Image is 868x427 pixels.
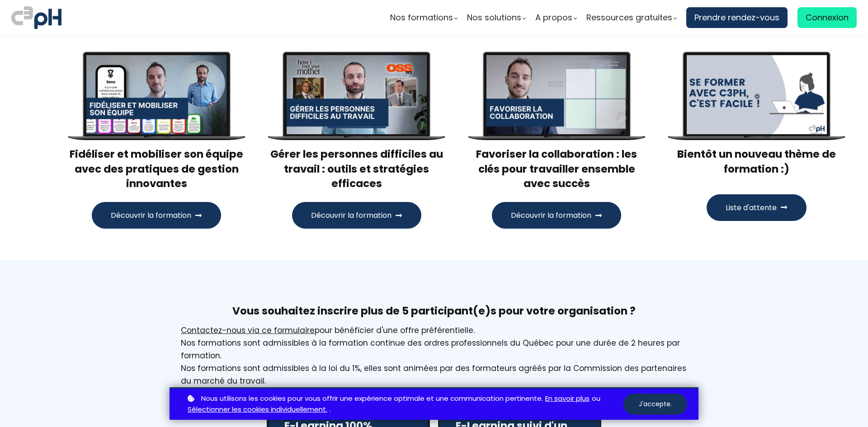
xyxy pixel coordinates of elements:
[201,393,543,404] span: Nous utilisons les cookies pour vous offrir une expérience optimale et une communication pertinente.
[311,210,392,221] span: Découvrir la formation
[68,147,245,191] h3: Fidéliser et mobiliser son équipe avec des pratiques de gestion innovantes
[181,362,687,387] div: Nos formations sont admissibles à la loi du 1%, elles sont animées par des formateurs agréés par ...
[181,325,315,336] a: Contactez-nous via ce formulaire
[535,11,572,24] span: A propos
[92,202,221,229] button: Découvrir la formation
[11,5,61,31] img: logo C3PH
[806,11,849,24] span: Connexion
[467,11,521,24] span: Nos solutions
[181,338,680,361] span: Nos formations sont admissibles à la formation continue des ordres professionnels du Québec pour ...
[390,11,453,24] span: Nos formations
[586,11,672,24] span: Ressources gratuites
[185,393,623,416] p: ou .
[686,7,788,28] a: Prendre rendez-vous
[726,202,777,213] span: Liste d'attente
[492,202,621,229] button: Découvrir la formation
[468,147,646,191] h3: Favoriser la collaboration : les clés pour travailler ensemble avec succès
[188,404,327,415] a: Sélectionner les cookies individuellement.
[111,210,191,221] span: Découvrir la formation
[797,7,857,28] a: Connexion
[707,194,807,221] button: Liste d'attente
[181,303,687,319] h4: Vous souhaitez inscrire plus de 5 participant(e)s pour votre organisation ?
[623,394,687,415] button: J'accepte.
[268,147,446,191] h3: Gérer les personnes difficiles au travail : outils et stratégies efficaces
[511,210,591,221] span: Découvrir la formation
[181,325,475,336] span: pour bénéficier d'une offre préférentielle.
[292,202,421,229] button: Découvrir la formation
[668,147,846,176] h3: Bientôt un nouveau thème de formation :)
[694,11,779,24] span: Prendre rendez-vous
[545,393,590,404] a: En savoir plus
